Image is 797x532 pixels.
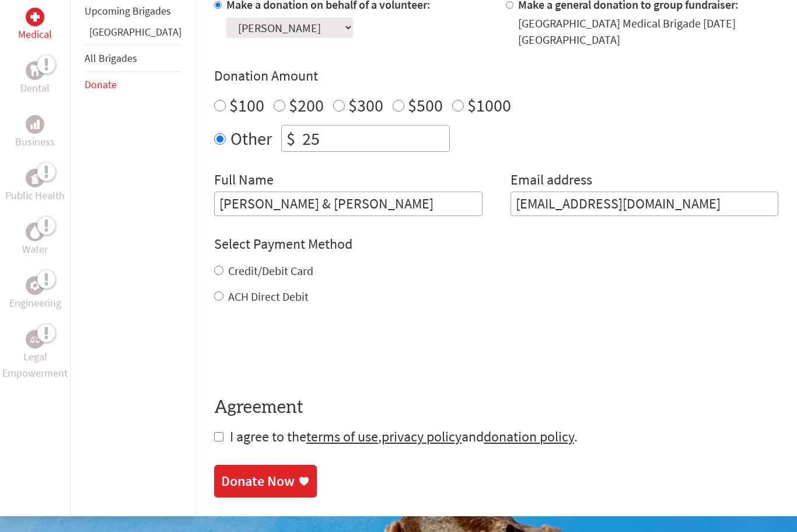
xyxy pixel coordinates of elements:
iframe: reCAPTCHA [214,328,391,374]
div: Engineering [26,276,44,295]
a: [GEOGRAPHIC_DATA] [89,25,181,39]
li: Panama [85,24,181,45]
div: [GEOGRAPHIC_DATA] Medical Brigade [DATE] [GEOGRAPHIC_DATA] [518,15,779,48]
a: donation policy [484,427,574,446]
a: Donate [85,78,117,91]
img: Dental [30,65,40,77]
li: All Brigades [85,45,181,72]
label: Full Name [214,171,274,192]
p: Public Health [5,187,65,204]
img: Water [30,225,40,239]
label: $500 [408,94,443,116]
label: ACH Direct Debit [228,289,309,304]
label: $1000 [467,94,511,116]
a: Public HealthPublic Health [5,169,65,204]
div: Donate Now [221,472,295,491]
h4: Donation Amount [214,67,778,85]
label: $100 [229,94,264,116]
a: terms of use [306,427,378,446]
a: MedicalMedical [18,8,52,43]
a: EngineeringEngineering [9,276,61,311]
img: Medical [30,12,40,22]
img: Engineering [30,281,40,290]
p: Water [22,241,48,258]
input: Your Email [511,192,779,216]
input: Enter Amount [300,126,449,151]
a: All Brigades [85,51,137,65]
div: Water [26,222,44,241]
p: Business [15,134,55,150]
div: Medical [26,8,44,26]
label: Other [230,125,272,152]
label: $200 [289,94,324,116]
label: Credit/Debit Card [228,263,313,278]
a: BusinessBusiness [15,115,55,150]
a: WaterWater [22,222,48,258]
a: Legal EmpowermentLegal Empowerment [2,330,68,381]
img: Public Health [30,172,40,184]
p: Legal Empowerment [2,349,68,381]
label: $300 [348,94,383,116]
div: Business [26,115,44,134]
img: Legal Empowerment [30,336,40,343]
a: privacy policy [382,427,462,446]
img: Business [30,120,40,129]
a: Upcoming Brigades [85,4,171,18]
div: Dental [26,61,44,80]
h4: Agreement [214,397,778,418]
h4: Select Payment Method [214,235,778,253]
span: I agree to the , and . [230,427,578,446]
div: $ [282,126,300,151]
div: Public Health [26,169,44,187]
p: Medical [18,26,52,43]
label: Email address [511,171,592,192]
a: DentalDental [20,61,50,96]
p: Engineering [9,295,61,311]
p: Dental [20,80,50,96]
input: Enter Full Name [214,192,483,216]
div: Legal Empowerment [26,330,44,349]
li: Donate [85,72,181,98]
a: Donate Now [214,465,317,498]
